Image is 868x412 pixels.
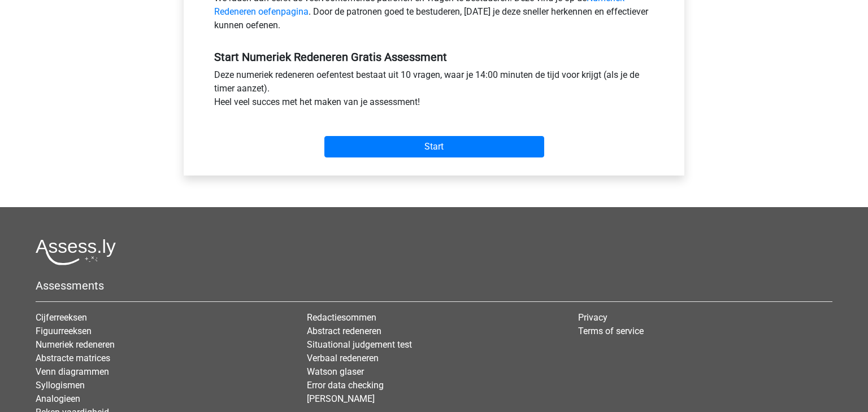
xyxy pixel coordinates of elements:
a: Venn diagrammen [36,366,109,377]
a: Numeriek redeneren [36,339,115,350]
a: Redactiesommen [307,312,376,323]
a: Terms of service [578,326,644,336]
a: Syllogismen [36,380,85,391]
h5: Assessments [36,279,832,292]
a: [PERSON_NAME] [307,393,375,404]
a: Abstract redeneren [307,326,381,336]
a: Figuurreeksen [36,326,92,336]
a: Privacy [578,312,607,323]
a: Abstracte matrices [36,353,110,363]
a: Error data checking [307,380,384,391]
a: Watson glaser [307,366,364,377]
input: Start [324,136,544,157]
a: Verbaal redeneren [307,353,379,363]
h5: Start Numeriek Redeneren Gratis Assessment [214,50,654,64]
a: Cijferreeksen [36,312,87,323]
a: Situational judgement test [307,339,412,350]
a: Analogieen [36,393,80,404]
div: Deze numeriek redeneren oefentest bestaat uit 10 vragen, waar je 14:00 minuten de tijd voor krijg... [206,68,662,113]
img: Assessly logo [36,239,116,265]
